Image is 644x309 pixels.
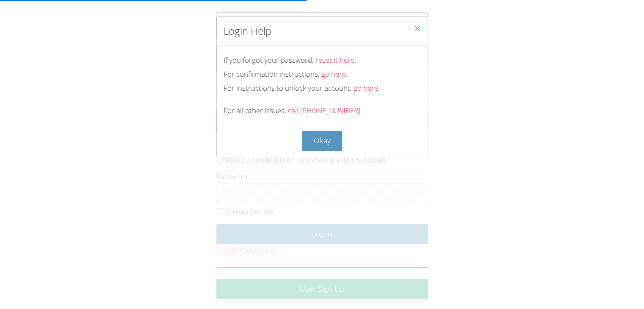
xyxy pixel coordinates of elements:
[224,82,421,95] div: For instructions to unlock your account,
[224,23,271,39] h2: Login Help
[288,106,362,115] a: call [PHONE_NUMBER].
[224,68,421,81] div: For confirmation instructions,
[407,17,428,42] button: Close
[315,55,356,65] a: reset it here.
[321,69,348,79] a: go here.
[224,105,421,117] div: For all other issues,
[354,83,380,93] a: go here.
[224,54,421,67] div: If you forgot your password,
[302,131,343,151] button: Okay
